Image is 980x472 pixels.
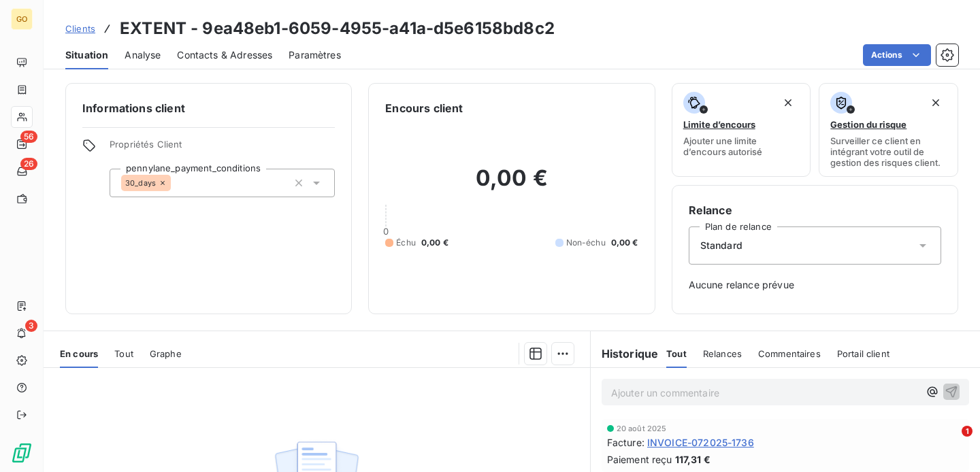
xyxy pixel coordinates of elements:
button: Actions [863,44,931,66]
span: 3 [25,320,37,332]
span: INVOICE-072025-1736 [647,435,754,450]
span: 56 [20,131,37,143]
span: En cours [60,348,98,359]
button: Gestion du risqueSurveiller ce client en intégrant votre outil de gestion des risques client. [819,83,958,177]
img: Logo LeanPay [11,442,33,464]
span: Échu [396,237,416,249]
span: Contacts & Adresses [177,48,272,62]
span: Graphe [150,348,182,359]
span: 0,00 € [421,237,448,249]
a: Clients [65,22,95,35]
span: 30_days [125,179,156,187]
span: Tout [666,348,687,359]
span: 20 août 2025 [617,424,667,433]
span: Ajouter une limite d’encours autorisé [683,135,800,157]
span: Tout [114,348,133,359]
span: 26 [20,158,37,170]
span: Portail client [837,348,889,359]
button: Limite d’encoursAjouter une limite d’encours autorisé [672,83,811,177]
span: Surveiller ce client en intégrant votre outil de gestion des risques client. [830,135,947,168]
div: GO [11,8,33,30]
span: 0 [383,226,389,237]
span: Non-échu [566,237,606,249]
h6: Informations client [82,100,335,116]
span: Clients [65,23,95,34]
h6: Encours client [385,100,463,116]
span: Paiement reçu [607,452,672,467]
span: Standard [700,239,742,252]
iframe: Intercom live chat [934,426,966,458]
span: Paramètres [289,48,341,62]
input: Ajouter une valeur [171,177,182,189]
span: Commentaires [758,348,821,359]
span: Limite d’encours [683,119,755,130]
span: Propriétés Client [110,139,335,158]
span: Analyse [125,48,161,62]
span: 0,00 € [611,237,638,249]
span: Gestion du risque [830,119,906,130]
h6: Relance [689,202,941,218]
span: Aucune relance prévue [689,278,941,292]
h2: 0,00 € [385,165,638,205]
span: Relances [703,348,742,359]
h6: Historique [591,345,659,362]
span: Situation [65,48,108,62]
span: 1 [962,426,973,437]
span: Facture : [607,435,644,450]
span: 117,31 € [675,452,710,467]
h3: EXTENT - 9ea48eb1-6059-4955-a41a-d5e6158bd8c2 [120,16,555,41]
